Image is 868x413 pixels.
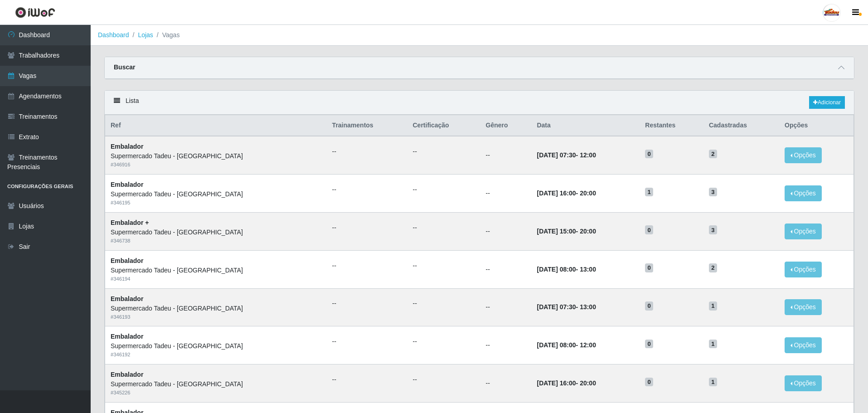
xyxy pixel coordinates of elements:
[480,115,532,136] th: Gênero
[785,337,822,353] button: Opções
[537,266,596,273] strong: -
[785,375,822,391] button: Opções
[407,115,480,136] th: Certificação
[537,266,576,273] time: [DATE] 08:00
[703,115,779,136] th: Cadastradas
[537,189,576,197] time: [DATE] 16:00
[480,136,532,174] td: --
[111,237,321,245] div: # 346738
[413,185,475,194] ul: --
[111,295,143,302] strong: Embalador
[111,341,321,351] div: Supermercado Tadeu - [GEOGRAPHIC_DATA]
[785,185,822,201] button: Opções
[709,188,717,197] span: 3
[580,341,596,349] time: 12:00
[480,175,532,213] td: --
[111,257,143,264] strong: Embalador
[111,189,321,199] div: Supermercado Tadeu - [GEOGRAPHIC_DATA]
[779,115,853,136] th: Opções
[114,63,135,71] strong: Buscar
[640,115,703,136] th: Restantes
[332,223,402,233] ul: --
[111,389,321,397] div: # 345226
[580,266,596,273] time: 13:00
[537,379,576,387] time: [DATE] 16:00
[111,379,321,389] div: Supermercado Tadeu - [GEOGRAPHIC_DATA]
[645,340,653,349] span: 0
[332,185,402,194] ul: --
[537,303,576,311] time: [DATE] 07:30
[537,228,596,235] strong: -
[580,189,596,197] time: 20:00
[580,303,596,311] time: 13:00
[332,261,402,271] ul: --
[111,181,143,188] strong: Embalador
[15,7,55,18] img: CoreUI Logo
[537,303,596,311] strong: -
[111,313,321,321] div: # 346193
[327,115,407,136] th: Trainamentos
[645,225,653,234] span: 0
[105,91,854,115] div: Lista
[709,301,717,311] span: 1
[413,261,475,271] ul: --
[537,151,596,159] strong: -
[138,31,153,39] a: Lojas
[709,263,717,272] span: 2
[480,288,532,326] td: --
[709,150,717,159] span: 2
[111,161,321,169] div: # 346916
[645,378,653,387] span: 0
[580,151,596,159] time: 12:00
[580,228,596,235] time: 20:00
[537,379,596,387] strong: -
[413,147,475,156] ul: --
[480,326,532,364] td: --
[785,147,822,163] button: Opções
[413,337,475,346] ul: --
[645,301,653,311] span: 0
[111,143,143,150] strong: Embalador
[111,219,149,226] strong: Embalador +
[709,378,717,387] span: 1
[709,225,717,234] span: 3
[111,351,321,359] div: # 346192
[332,147,402,156] ul: --
[537,341,596,349] strong: -
[480,250,532,288] td: --
[111,199,321,207] div: # 346195
[580,379,596,387] time: 20:00
[537,228,576,235] time: [DATE] 15:00
[645,150,653,159] span: 0
[332,375,402,384] ul: --
[105,115,327,136] th: Ref
[413,299,475,308] ul: --
[709,340,717,349] span: 1
[785,299,822,315] button: Opções
[111,275,321,283] div: # 346194
[111,304,321,313] div: Supermercado Tadeu - [GEOGRAPHIC_DATA]
[111,333,143,340] strong: Embalador
[332,299,402,308] ul: --
[111,266,321,275] div: Supermercado Tadeu - [GEOGRAPHIC_DATA]
[91,25,868,46] nav: breadcrumb
[537,341,576,349] time: [DATE] 08:00
[111,228,321,237] div: Supermercado Tadeu - [GEOGRAPHIC_DATA]
[332,337,402,346] ul: --
[645,188,653,197] span: 1
[785,224,822,239] button: Opções
[413,375,475,384] ul: --
[153,30,180,40] li: Vagas
[111,371,143,378] strong: Embalador
[480,212,532,250] td: --
[785,262,822,277] button: Opções
[645,263,653,272] span: 0
[480,364,532,403] td: --
[537,189,596,197] strong: -
[413,223,475,233] ul: --
[111,151,321,161] div: Supermercado Tadeu - [GEOGRAPHIC_DATA]
[809,96,845,109] a: Adicionar
[98,31,129,39] a: Dashboard
[531,115,640,136] th: Data
[537,151,576,159] time: [DATE] 07:30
